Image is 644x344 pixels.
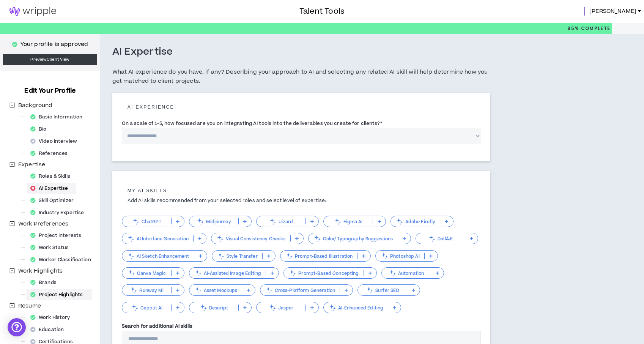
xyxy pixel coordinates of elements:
div: Brands [27,277,64,288]
span: Complete [579,25,610,32]
div: Video Interview [27,136,85,147]
p: AI Interface Generation [122,236,193,241]
span: Work Preferences [17,219,70,229]
p: Prompt-Based Concepting [284,270,363,276]
span: Resume [17,301,43,311]
p: Uizard [257,219,305,224]
div: Bio [27,124,54,134]
h5: My AI skills [122,188,481,193]
p: Automation [382,270,431,276]
p: Runway Ml [122,287,171,293]
p: Capcut AI [122,305,171,311]
span: Resume [18,302,41,310]
p: Add AI skills recommended from your selected roles and select level of expertise: [122,197,481,204]
p: Jasper [257,305,305,311]
div: Project Highlights [27,289,90,300]
span: Background [18,101,52,109]
span: minus-square [9,303,15,308]
span: minus-square [9,268,15,273]
label: Search for additional AI skills [122,323,192,330]
label: On a scale of 1-5, how focused are you on integrating AI tools into the deliverables you create f... [122,117,382,129]
p: Visual Consistency Checks [211,236,290,241]
span: Expertise [18,161,45,169]
p: DallÂ·E [416,236,465,241]
div: Education [27,324,71,335]
span: Background [17,101,54,110]
p: Descript [189,305,238,311]
span: [PERSON_NAME] [589,7,636,16]
h5: AI experience [122,104,481,110]
p: 95% [567,23,610,34]
span: Work Preferences [18,220,68,228]
div: Work History [27,312,78,323]
p: AI-Assisted Image Editing [189,270,266,276]
span: Work Highlights [17,267,64,276]
h3: Talent Tools [299,6,345,17]
p: Canva Magic [122,270,171,276]
div: Industry Expertise [27,207,91,218]
div: Open Intercom Messenger [8,318,26,336]
p: Your profile is approved [20,40,88,49]
span: Work Highlights [18,267,63,275]
span: minus-square [9,221,15,226]
h5: What AI experience do you have, if any? Describing your approach to AI and selecting any related ... [112,68,491,86]
span: Expertise [17,160,47,169]
div: Skill Optimizer [27,195,81,206]
p: Adobe Firefly [391,219,440,224]
h3: AI Expertise [112,46,173,58]
span: minus-square [9,162,15,167]
p: ChatGPT [122,219,171,224]
p: AI-Enhanced Editing [324,305,388,311]
p: Prompt-Based Illustration [280,253,357,259]
div: AI Expertise [27,183,76,194]
h3: Edit Your Profile [21,86,79,95]
div: Project Interests [27,230,89,241]
span: minus-square [9,103,15,108]
p: AI Sketch Enhancement [122,253,194,259]
a: PreviewClient View [3,54,97,65]
div: Work Status [27,242,76,253]
p: Asset Mockups [189,287,242,293]
p: Surfer SEO [358,287,407,293]
p: Color/Typography Suggestions [309,236,398,241]
p: Figma AI [324,219,373,224]
div: References [27,148,75,159]
div: Worker Classification [27,254,99,265]
p: Style Transfer [212,253,262,259]
p: Cross-Platform Generation [260,287,340,293]
div: Basic Information [27,112,90,122]
p: Midjourney [189,219,238,224]
div: Roles & Skills [27,171,78,181]
p: Photoshop AI [376,253,425,259]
